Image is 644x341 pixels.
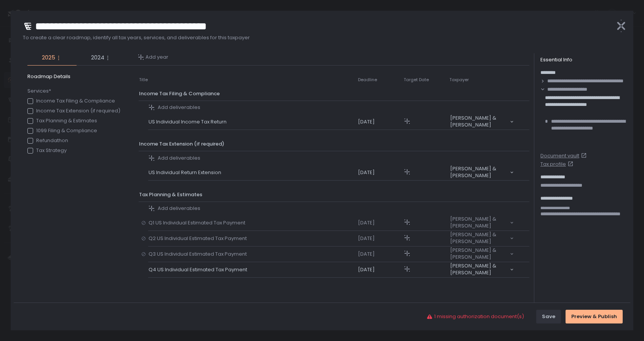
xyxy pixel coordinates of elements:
[149,266,250,273] span: Q4 US Individual Estimated Tax Payment
[23,34,609,41] span: To create a clear roadmap, identify all tax years, services, and deliverables for this taxpayer
[450,276,509,277] input: Search for option
[149,219,248,226] span: Q1 US Individual Estimated Tax Payment
[542,313,555,320] div: Save
[450,216,509,229] span: [PERSON_NAME] & [PERSON_NAME]
[566,310,623,323] button: Preview & Publish
[139,191,202,198] span: Tax Planning & Estimates
[450,115,509,128] span: [PERSON_NAME] & [PERSON_NAME]
[540,161,627,168] a: Tax profile
[450,229,509,230] input: Search for option
[449,115,514,129] div: Search for option
[149,118,230,125] span: US Individual Income Tax Return
[138,54,168,61] button: Add year
[449,263,514,277] div: Search for option
[139,73,148,87] th: Title
[449,216,514,230] div: Search for option
[149,169,224,176] span: US Individual Return Extension
[139,140,224,147] span: Income Tax Extension (if required)
[450,179,509,180] input: Search for option
[536,310,561,323] button: Save
[158,104,200,111] span: Add deliverables
[358,215,403,231] td: [DATE]
[450,128,509,129] input: Search for option
[403,73,449,87] th: Target Date
[450,165,509,179] span: [PERSON_NAME] & [PERSON_NAME]
[358,165,403,181] td: [DATE]
[139,90,220,97] span: Income Tax Filing & Compliance
[434,313,524,320] span: 1 missing authorization document(s)
[358,247,403,262] td: [DATE]
[358,231,403,247] td: [DATE]
[450,261,509,261] input: Search for option
[449,73,514,87] th: Taxpayer
[540,56,627,63] div: Essential Info
[358,114,403,130] td: [DATE]
[27,88,120,94] span: Services*
[449,165,514,180] div: Search for option
[450,263,509,276] span: [PERSON_NAME] & [PERSON_NAME]
[450,245,509,246] input: Search for option
[27,73,123,80] span: Roadmap Details
[358,262,403,278] td: [DATE]
[358,73,403,87] th: Deadline
[449,231,514,246] div: Search for option
[91,53,104,62] span: 2024
[450,231,509,245] span: [PERSON_NAME] & [PERSON_NAME]
[158,205,200,212] span: Add deliverables
[449,247,514,261] div: Search for option
[149,235,250,242] span: Q2 US Individual Estimated Tax Payment
[540,152,627,159] a: Document vault
[42,53,55,62] span: 2025
[158,155,200,162] span: Add deliverables
[149,251,250,258] span: Q3 US Individual Estimated Tax Payment
[450,247,509,261] span: [PERSON_NAME] & [PERSON_NAME]
[571,313,617,320] div: Preview & Publish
